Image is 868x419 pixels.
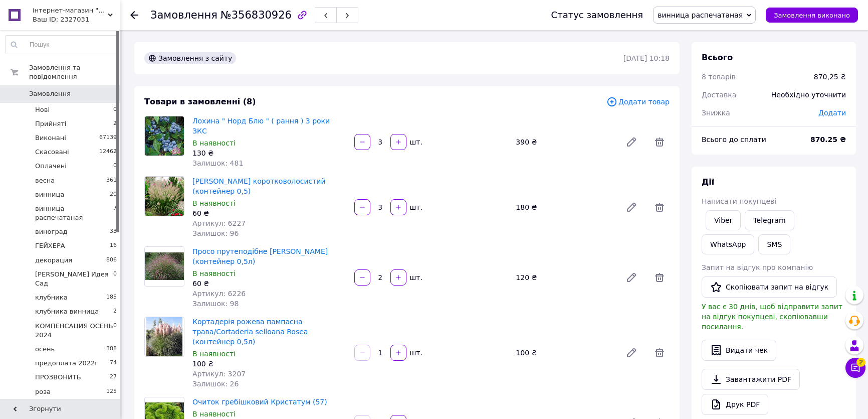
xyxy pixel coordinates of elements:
[512,346,617,360] div: 100 ₴
[621,267,641,288] a: Редагувати
[192,269,236,277] span: В наявності
[192,278,346,289] div: 60 ₴
[702,234,754,254] a: WhatsApp
[192,359,346,369] div: 100 ₴
[702,177,714,187] span: Дії
[407,348,423,358] div: шт.
[702,394,768,415] a: Друк PDF
[407,202,423,212] div: шт.
[702,73,736,81] span: 8 товарів
[144,52,236,64] div: Замовлення з сайту
[99,148,117,157] span: 12462
[512,200,617,214] div: 180 ₴
[113,307,117,316] span: 2
[35,176,55,185] span: весна
[845,358,865,378] button: Чат з покупцем2
[35,387,51,396] span: роза
[150,9,218,21] span: Замовлення
[35,148,69,157] span: Скасовані
[35,204,113,222] span: винница распечатаная
[35,359,98,368] span: предоплата 2022г
[35,256,72,265] span: декорация
[702,197,776,205] span: Написати покупцеві
[35,227,68,236] span: виноград
[774,12,850,19] span: Замовлення виконано
[106,387,117,396] span: 125
[35,162,67,171] span: Оплачені
[192,300,239,308] span: Залишок: 98
[192,318,308,346] a: Кортадерія рожева пампасна трава/Cortaderia selloana Rosea (контейнер 0,5л)
[649,343,670,363] span: Видалити
[192,370,246,378] span: Артикул: 3207
[649,267,670,288] span: Видалити
[113,119,117,128] span: 2
[144,97,256,106] span: Товари в замовленні (8)
[702,53,733,62] span: Всього
[512,270,617,285] div: 120 ₴
[766,8,858,23] button: Замовлення виконано
[702,109,730,117] span: Знижка
[35,119,66,128] span: Прийняті
[145,252,184,280] img: Просо прутеподібне Hanse Herms (контейнер 0,5л)
[192,148,346,158] div: 130 ₴
[192,117,330,135] a: Лохина " Норд Блю " ( рання ) 3 роки ЗКС
[33,15,120,24] div: Ваш ID: 2327031
[702,276,837,298] button: Скопіювати запит на відгук
[192,208,346,218] div: 60 ₴
[110,373,117,382] span: 27
[810,135,846,144] b: 870.25 ₴
[106,293,117,302] span: 185
[110,241,117,250] span: 16
[814,72,846,82] div: 870,25 ₴
[130,10,138,20] div: Повернутися назад
[35,307,99,316] span: клубника винница
[192,177,326,195] a: [PERSON_NAME] коротковолосистий (контейнер 0,5)
[407,137,423,147] div: шт.
[706,210,741,230] a: Viber
[702,303,842,331] span: У вас є 30 днів, щоб відправити запит на відгук покупцеві, скопіювавши посилання.
[35,270,113,288] span: [PERSON_NAME] Идея Сад
[765,84,852,106] div: Необхідно уточнити
[29,89,71,98] span: Замовлення
[192,229,239,237] span: Залишок: 96
[192,410,236,418] span: В наявності
[621,343,641,363] a: Редагувати
[192,398,327,406] a: Очиток гребішковий Кристатум (57)
[702,91,736,99] span: Доставка
[33,6,108,15] span: інтернет-магазин "БаТаня"
[192,380,239,388] span: Залишок: 26
[6,36,117,54] input: Пошук
[702,135,766,144] span: Всього до сплати
[29,63,120,81] span: Замовлення та повідомлення
[192,290,246,298] span: Артикул: 6226
[623,54,670,62] time: [DATE] 10:18
[192,199,236,207] span: В наявності
[35,190,64,199] span: винница
[35,241,65,250] span: ГЕЙХЕРА
[35,345,55,354] span: осень
[113,204,117,222] span: 7
[649,132,670,152] span: Видалити
[856,358,865,367] span: 2
[192,219,246,227] span: Артикул: 6227
[551,10,643,20] div: Статус замовлення
[106,345,117,354] span: 388
[658,11,743,19] span: винница распечатаная
[106,256,117,265] span: 806
[113,162,117,171] span: 0
[113,270,117,288] span: 0
[621,132,641,152] a: Редагувати
[145,177,184,216] img: Вейнік коротковолосистий (контейнер 0,5)
[110,190,117,199] span: 20
[192,247,328,265] a: Просо прутеподібне [PERSON_NAME] (контейнер 0,5л)
[113,322,117,340] span: 0
[113,105,117,114] span: 0
[702,369,800,390] a: Завантажити PDF
[758,234,790,254] button: SMS
[621,197,641,217] a: Редагувати
[221,9,292,21] span: №356830926
[407,272,423,283] div: шт.
[192,139,236,147] span: В наявності
[192,159,243,167] span: Залишок: 481
[110,227,117,236] span: 33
